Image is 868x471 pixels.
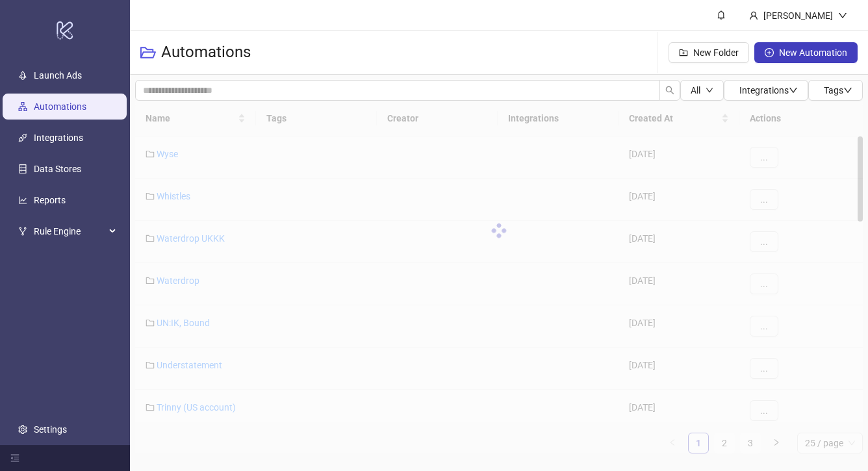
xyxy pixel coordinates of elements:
a: Launch Ads [34,70,82,81]
span: fork [18,227,27,236]
span: folder-add [679,48,688,57]
span: folder-open [140,45,156,60]
span: down [789,86,798,95]
button: Alldown [680,80,724,101]
a: Settings [34,424,67,435]
span: Tags [824,85,852,95]
a: Data Stores [34,164,81,174]
span: New Automation [779,47,847,58]
a: Integrations [34,133,83,143]
span: Integrations [739,85,798,95]
div: [PERSON_NAME] [758,8,838,23]
a: Automations [34,101,86,112]
button: Tagsdown [808,80,863,101]
span: bell [717,10,726,19]
span: down [838,11,847,20]
span: All [691,85,700,95]
span: down [706,86,713,94]
span: down [843,86,852,95]
h3: Automations [161,42,251,63]
span: search [665,86,674,95]
span: plus-circle [765,48,774,57]
button: New Automation [754,42,858,63]
a: Reports [34,195,66,205]
button: New Folder [669,42,749,63]
span: menu-fold [10,453,19,463]
span: New Folder [693,47,739,58]
button: Integrationsdown [724,80,808,101]
span: user [749,11,758,20]
span: Rule Engine [34,218,105,244]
